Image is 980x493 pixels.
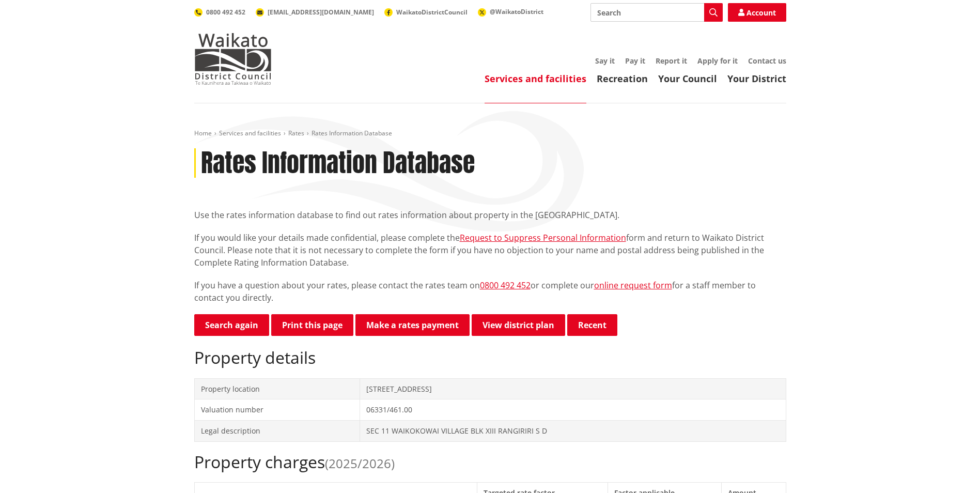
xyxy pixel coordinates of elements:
span: Rates Information Database [312,129,392,137]
a: Say it [595,56,615,66]
p: If you have a question about your rates, please contact the rates team on or complete our for a s... [194,279,786,304]
a: Your District [727,72,786,85]
a: Account [728,3,786,22]
h1: Rates Information Database [201,148,475,178]
a: 0800 492 452 [194,8,245,17]
img: Waikato District Council - Te Kaunihera aa Takiwaa o Waikato [194,33,272,85]
span: WaikatoDistrictCouncil [396,8,468,17]
span: 0800 492 452 [206,8,245,17]
h2: Property charges [194,452,786,472]
button: Recent [567,314,617,336]
a: online request form [594,280,672,291]
a: Services and facilities [219,129,281,137]
button: Print this page [271,314,353,336]
p: If you would like your details made confidential, please complete the form and return to Waikato ... [194,232,786,269]
a: Make a rates payment [355,314,470,336]
input: Search input [590,3,723,22]
td: Valuation number [194,399,360,421]
a: Apply for it [697,56,738,66]
nav: breadcrumb [194,129,786,138]
span: @WaikatoDistrict [490,7,543,16]
td: SEC 11 WAIKOKOWAI VILLAGE BLK XIII RANGIRIRI S D [360,420,786,441]
a: [EMAIL_ADDRESS][DOMAIN_NAME] [256,8,374,17]
a: @WaikatoDistrict [478,7,543,16]
span: [EMAIL_ADDRESS][DOMAIN_NAME] [268,8,374,17]
a: WaikatoDistrictCouncil [384,8,468,17]
td: 06331/461.00 [360,399,786,421]
a: Services and facilities [485,72,586,85]
a: Rates [288,129,304,137]
a: Request to Suppress Personal Information [460,232,626,243]
a: Report it [656,56,687,66]
a: Your Council [658,72,717,85]
td: [STREET_ADDRESS] [360,378,786,399]
p: Use the rates information database to find out rates information about property in the [GEOGRAPHI... [194,209,786,221]
a: 0800 492 452 [480,280,531,291]
a: Contact us [748,56,786,66]
h2: Property details [194,348,786,367]
td: Property location [194,378,360,399]
a: Recreation [597,72,648,85]
a: Search again [194,314,269,336]
span: (2025/2026) [325,455,395,472]
td: Legal description [194,420,360,441]
a: Pay it [625,56,645,66]
a: Home [194,129,212,137]
a: View district plan [472,314,565,336]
